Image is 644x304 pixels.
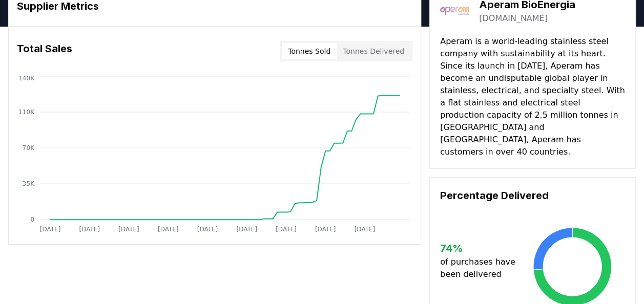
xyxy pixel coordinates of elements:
tspan: [DATE] [355,226,376,233]
tspan: [DATE] [40,226,61,233]
tspan: [DATE] [197,226,218,233]
tspan: [DATE] [79,226,100,233]
button: Tonnes Sold [282,43,337,59]
h3: Percentage Delivered [440,188,625,203]
tspan: 110K [18,108,35,116]
p: Aperam is a world-leading stainless steel company with sustainability at its heart. Since its lau... [440,35,625,158]
h3: 74 % [440,241,520,256]
tspan: 140K [18,75,35,82]
tspan: [DATE] [118,226,139,233]
tspan: [DATE] [276,226,297,233]
h3: Total Sales [17,41,72,61]
button: Tonnes Delivered [337,43,410,59]
p: of purchases have been delivered [440,256,520,280]
tspan: 35K [23,180,35,187]
tspan: [DATE] [236,226,257,233]
tspan: 70K [23,144,35,151]
tspan: [DATE] [158,226,179,233]
tspan: [DATE] [315,226,336,233]
tspan: 0 [30,216,34,223]
a: [DOMAIN_NAME] [479,12,548,25]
